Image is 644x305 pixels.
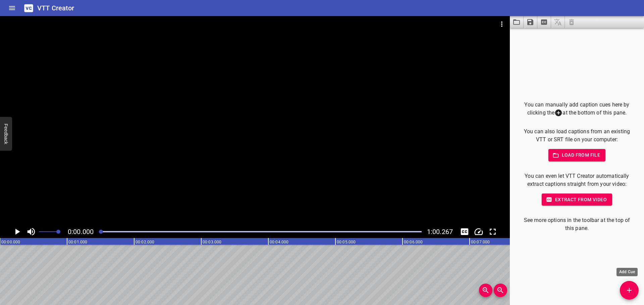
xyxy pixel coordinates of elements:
button: Load captions from file [510,16,524,28]
div: Play progress [99,231,422,232]
svg: Extract captions from video [540,18,548,26]
button: Zoom Out [494,284,507,297]
span: Set video volume [56,230,60,234]
span: Video Duration [427,228,453,236]
button: Change Playback Speed [472,225,485,238]
button: Zoom In [479,284,492,297]
button: Add Cue [620,281,639,300]
text: 00:04.000 [270,240,288,244]
button: Save captions to file [524,16,537,28]
text: 00:05.000 [337,240,356,244]
text: 00:06.000 [404,240,423,244]
button: Play/Pause [11,225,23,238]
button: Toggle mute [25,225,38,238]
button: Video Options [494,16,510,32]
button: Toggle captions [458,225,471,238]
p: See more options in the toolbar at the top of this pane. [521,216,633,232]
span: Extract from video [547,196,607,204]
div: Playback Speed [472,225,485,238]
span: Current Time [68,228,94,236]
span: Add some captions below, then you can translate them. [551,16,565,28]
p: You can even let VTT Creator automatically extract captions straight from your video: [521,172,633,188]
text: 00:01.000 [68,240,87,244]
text: 00:02.000 [136,240,154,244]
text: 00:00.000 [1,240,20,244]
p: You can also load captions from an existing VTT or SRT file on your computer: [521,128,633,144]
button: Extract captions from video [537,16,551,28]
svg: Load captions from file [513,18,521,26]
div: Toggle Full Screen [486,225,499,238]
span: Load from file [554,151,600,159]
p: You can manually add caption cues here by clicking the at the bottom of this pane. [521,101,633,117]
button: Toggle fullscreen [486,225,499,238]
div: Hide/Show Captions [458,225,471,238]
button: Load from file [548,149,606,161]
button: Extract from video [542,194,612,206]
text: 00:07.000 [471,240,490,244]
text: 00:03.000 [203,240,221,244]
h6: VTT Creator [37,3,74,13]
